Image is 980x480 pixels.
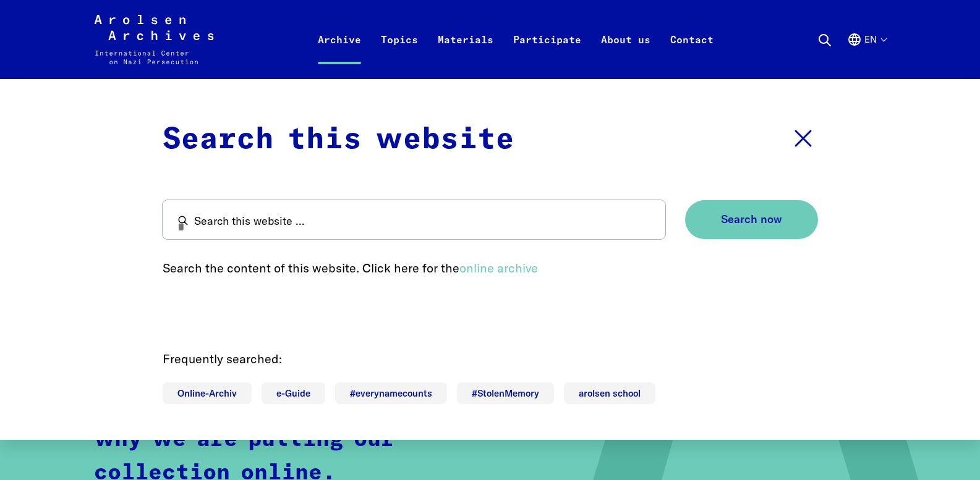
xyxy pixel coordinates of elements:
[163,259,818,277] p: Search the content of this website. Click here for the
[503,30,591,79] a: Participate
[163,350,818,368] p: Frequently searched:
[591,30,660,79] a: About us
[685,200,818,239] button: Search now
[660,30,723,79] a: Contact
[371,30,428,79] a: Topics
[163,117,514,162] p: Search this website
[428,30,503,79] a: Materials
[721,213,782,226] span: Search now
[457,382,554,404] a: #StolenMemory
[262,382,325,404] a: e-Guide
[308,15,723,64] nav: Primary
[308,30,371,79] a: Archive
[335,382,447,404] a: #everynamecounts
[847,32,886,77] button: English, language selection
[459,260,538,276] a: online archive
[564,382,655,404] a: arolsen school
[163,382,252,404] a: Online-Archiv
